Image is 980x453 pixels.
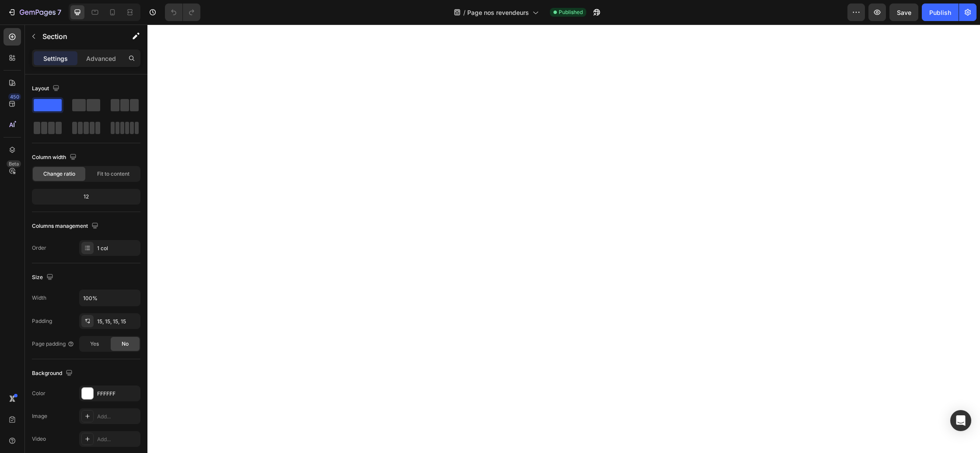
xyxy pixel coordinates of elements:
[8,93,21,100] div: 450
[32,389,45,397] div: Color
[950,410,971,431] div: Open Intercom Messenger
[32,244,46,252] div: Order
[32,368,74,379] div: Background
[32,317,52,325] div: Padding
[32,435,46,443] div: Video
[559,8,583,16] span: Published
[43,170,75,178] span: Change ratio
[97,413,138,421] div: Add...
[463,8,465,17] span: /
[34,191,139,203] div: 12
[32,83,61,95] div: Layout
[97,244,138,252] div: 1 col
[90,340,99,348] span: Yes
[86,54,116,63] p: Advanced
[42,31,114,42] p: Section
[32,220,100,232] div: Columns management
[97,390,138,398] div: FFFFFF
[3,4,65,21] button: 7
[122,340,129,348] span: No
[80,290,140,306] input: Auto
[922,4,959,21] button: Publish
[32,272,55,283] div: Size
[57,7,61,18] p: 7
[147,25,980,453] iframe: Design area
[889,4,918,21] button: Save
[897,9,911,16] span: Save
[97,170,129,178] span: Fit to content
[32,152,78,163] div: Column width
[43,54,68,63] p: Settings
[467,8,529,17] span: Page nos revendeurs
[32,412,47,420] div: Image
[929,8,951,17] div: Publish
[97,435,138,443] div: Add...
[97,318,138,326] div: 15, 15, 15, 15
[32,294,46,302] div: Width
[7,160,21,167] div: Beta
[32,340,74,348] div: Page padding
[165,4,200,21] div: Undo/Redo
